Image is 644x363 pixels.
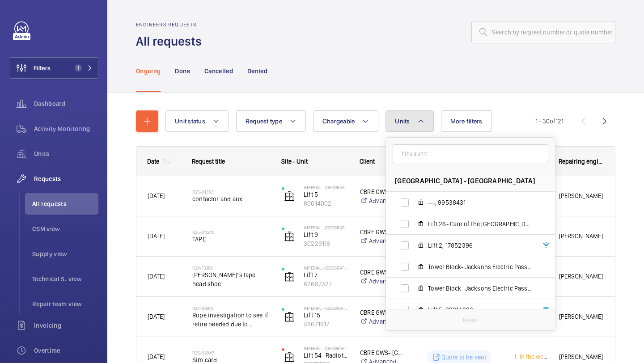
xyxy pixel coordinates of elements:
[559,158,604,165] span: Repairing engineer
[148,313,165,320] span: [DATE]
[304,265,348,270] p: Imperial - [GEOGRAPHIC_DATA]
[192,305,270,311] h2: R24-06978
[304,279,348,288] p: 62687327
[360,236,404,245] a: Advanced
[559,352,604,362] span: [PERSON_NAME]
[147,158,159,165] div: Date
[304,225,348,230] p: Imperial - [GEOGRAPHIC_DATA]
[304,185,348,190] p: Imperial - [GEOGRAPHIC_DATA]
[559,231,604,241] span: [PERSON_NAME]
[360,196,404,205] a: Advanced
[304,190,348,199] p: Lift 5
[281,158,308,165] span: Site - Unit
[428,305,532,314] span: Lift 5, 80014002
[192,350,270,355] h2: R25-02047
[32,300,98,308] span: Repair team view
[304,305,348,311] p: Imperial - [GEOGRAPHIC_DATA]
[304,346,348,351] p: Imperial - [GEOGRAPHIC_DATA]
[148,192,165,199] span: [DATE]
[304,199,348,208] p: 80014002
[192,265,270,270] h2: R24-13362
[136,21,207,28] h2: Engineers requests
[428,241,532,250] span: Lift 2, 17852396
[9,57,98,79] button: Filters1
[192,158,225,165] span: Request title
[428,262,532,271] span: Tower Block- Jacksons Electric Passengers Lift 5, 50545943
[304,270,348,279] p: Lift 7
[34,321,98,330] span: Invoicing
[32,199,98,208] span: All requests
[313,110,379,132] button: Chargeable
[148,353,165,360] span: [DATE]
[284,271,295,282] img: elevator.svg
[192,235,270,244] span: TAPE
[165,110,229,132] button: Unit status
[75,64,82,72] span: 1
[450,118,483,125] span: More filters
[360,187,404,196] p: CBRE GWS- [GEOGRAPHIC_DATA] ([GEOGRAPHIC_DATA])
[236,110,306,132] button: Request type
[192,311,270,329] span: Rope investigation to see if retire needed due to imbalance
[175,118,205,125] span: Unit status
[175,67,190,76] p: Done
[34,63,51,72] span: Filters
[360,158,375,165] span: Client
[34,174,98,183] span: Requests
[284,231,295,242] img: elevator.svg
[360,308,404,317] p: CBRE GWS- [GEOGRAPHIC_DATA] ([GEOGRAPHIC_DATA])
[32,274,98,283] span: Technical S. view
[304,320,348,329] p: 48671917
[441,110,492,132] button: More filters
[535,118,563,124] span: 1 - 30 121
[284,312,295,322] img: elevator.svg
[192,194,270,203] span: contactor and aux
[441,353,487,362] p: Quote to be sent
[360,228,404,236] p: CBRE GWS- [GEOGRAPHIC_DATA] ([GEOGRAPHIC_DATA])
[34,346,98,355] span: Overtime
[304,311,348,320] p: Lift 15
[471,21,615,43] input: Search by request number or quote number
[428,198,532,207] span: ---, 99538431
[360,268,404,277] p: CBRE GWS- [GEOGRAPHIC_DATA] ([GEOGRAPHIC_DATA])
[360,317,404,326] a: Advanced
[34,99,98,108] span: Dashboard
[518,353,550,360] span: In the week
[559,191,604,201] span: [PERSON_NAME]
[246,118,282,125] span: Request type
[322,118,355,125] span: Chargeable
[428,284,532,293] span: Tower Block- Jacksons Electric Passengers Lift 3, 63940658
[559,271,604,282] span: [PERSON_NAME]
[136,33,207,50] h1: All requests
[360,277,404,286] a: Advanced
[192,270,270,288] span: [PERSON_NAME]’s tape head shoe
[463,316,478,325] p: Reset
[192,189,270,194] h2: R25-01353
[304,239,348,248] p: 30229116
[395,176,535,186] span: [GEOGRAPHIC_DATA] - [GEOGRAPHIC_DATA]
[284,191,295,202] img: elevator.svg
[284,352,295,363] img: elevator.svg
[192,229,270,235] h2: R25-04240
[148,232,165,240] span: [DATE]
[204,67,233,76] p: Cancelled
[32,224,98,233] span: CSM view
[304,351,348,360] p: Lift 54- Radiotherapy Building (Passenger)
[428,219,532,228] span: Lift 26- Care of the [GEOGRAPHIC_DATA] (Passenger), 52561515
[247,67,267,76] p: Denied
[550,118,555,125] span: of
[559,312,604,322] span: [PERSON_NAME]
[360,348,404,357] p: CBRE GWS- [GEOGRAPHIC_DATA] ([GEOGRAPHIC_DATA])
[386,110,433,132] button: Units
[34,124,98,133] span: Activity Monitoring
[393,144,548,163] input: Find a unit
[136,67,161,76] p: Ongoing
[395,118,410,125] span: Units
[304,230,348,239] p: Lift 9
[32,249,98,258] span: Supply view
[148,273,165,280] span: [DATE]
[34,149,98,158] span: Units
